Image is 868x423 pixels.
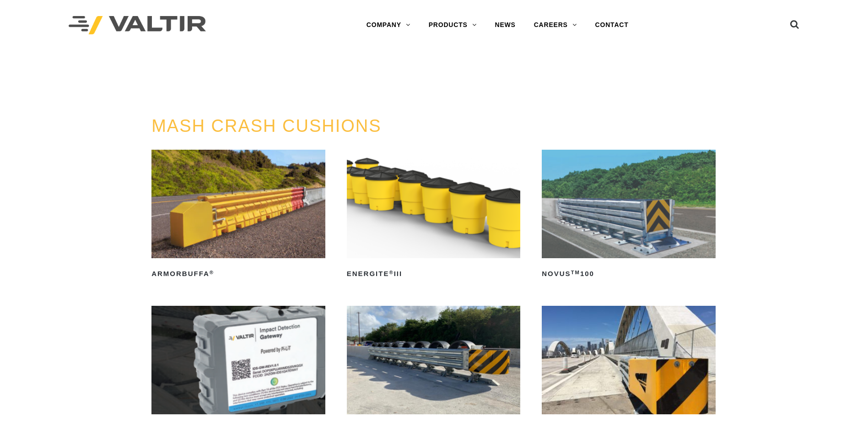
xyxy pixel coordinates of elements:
sup: ® [210,270,214,275]
img: Valtir [69,16,206,35]
a: NOVUSTM100 [542,150,716,281]
sup: ® [389,270,394,275]
a: MASH CRASH CUSHIONS [151,116,382,136]
a: CAREERS [525,16,586,34]
h2: ENERGITE III [347,266,521,281]
a: NEWS [486,16,525,34]
h2: ArmorBuffa [151,266,325,281]
a: CONTACT [586,16,638,34]
a: COMPANY [357,16,420,34]
a: ArmorBuffa® [151,150,325,281]
sup: TM [571,270,580,275]
h2: NOVUS 100 [542,266,716,281]
a: ENERGITE®III [347,150,521,281]
a: PRODUCTS [420,16,486,34]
